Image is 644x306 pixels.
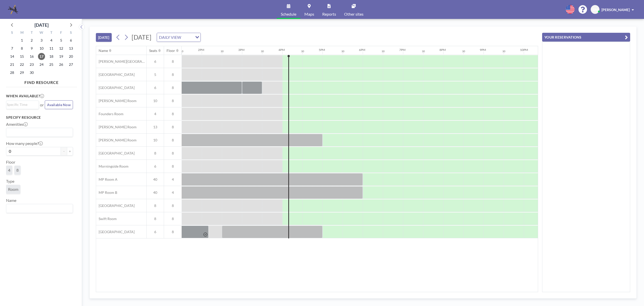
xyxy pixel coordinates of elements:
[6,198,16,203] label: Name
[61,147,67,156] button: -
[9,69,16,76] span: Sunday, September 28, 2025
[164,203,182,208] span: 8
[158,34,182,41] span: DAILY VIEW
[96,177,117,182] span: MP Room A
[164,177,182,182] span: 4
[6,78,77,85] h4: FIND RESOURCE
[96,151,135,156] span: [GEOGRAPHIC_DATA]
[8,5,18,15] img: organization-logo
[9,45,16,52] span: Sunday, September 7, 2025
[149,48,157,53] div: Seats
[34,21,49,28] div: [DATE]
[198,48,204,52] div: 2PM
[147,177,164,182] span: 40
[6,141,43,146] label: How many people?
[45,100,73,109] button: Available Now
[164,85,182,90] span: 8
[28,45,35,52] span: Tuesday, September 9, 2025
[344,12,364,16] span: Other sites
[48,37,55,44] span: Thursday, September 4, 2025
[99,48,108,53] div: Name
[7,30,17,36] div: S
[278,48,285,52] div: 4PM
[147,125,164,129] span: 13
[261,50,264,53] div: 30
[96,99,137,103] span: [PERSON_NAME] Room
[18,69,25,76] span: Monday, September 29, 2025
[601,8,630,12] span: [PERSON_NAME]
[96,112,124,116] span: Founders Room
[147,112,164,116] span: 4
[6,115,73,120] h3: Specify resource
[96,190,117,195] span: MP Room B
[96,230,135,234] span: [GEOGRAPHIC_DATA]
[542,33,630,42] button: YOUR RESERVATIONS
[147,164,164,169] span: 6
[164,125,182,129] span: 8
[183,34,192,41] input: Search for option
[67,37,74,44] span: Saturday, September 6, 2025
[67,53,74,60] span: Saturday, September 20, 2025
[147,85,164,90] span: 6
[38,53,45,60] span: Wednesday, September 17, 2025
[7,129,70,136] input: Search for option
[7,205,70,212] input: Search for option
[48,45,55,52] span: Thursday, September 11, 2025
[96,125,137,129] span: [PERSON_NAME] Room
[399,48,406,52] div: 7PM
[96,217,117,221] span: Swift Room
[18,37,25,44] span: Monday, September 1, 2025
[96,59,146,64] span: [PERSON_NAME][GEOGRAPHIC_DATA]
[28,69,35,76] span: Tuesday, September 30, 2025
[96,203,135,208] span: [GEOGRAPHIC_DATA]
[18,45,25,52] span: Monday, September 8, 2025
[322,12,336,16] span: Reports
[221,50,224,53] div: 30
[96,33,112,42] button: [DATE]
[147,203,164,208] span: 8
[9,53,16,60] span: Sunday, September 14, 2025
[180,50,183,53] div: 30
[164,138,182,142] span: 8
[67,147,73,156] button: +
[167,48,175,53] div: Floor
[6,179,14,184] label: Type
[147,59,164,64] span: 6
[67,45,74,52] span: Saturday, September 13, 2025
[18,53,25,60] span: Monday, September 15, 2025
[48,53,55,60] span: Thursday, September 18, 2025
[147,99,164,103] span: 10
[319,48,325,52] div: 5PM
[238,48,245,52] div: 3PM
[147,138,164,142] span: 10
[164,99,182,103] span: 8
[18,61,25,68] span: Monday, September 22, 2025
[164,217,182,221] span: 8
[37,30,47,36] div: W
[8,187,18,192] span: Room
[422,50,425,53] div: 30
[7,102,36,107] input: Search for option
[38,45,45,52] span: Wednesday, September 10, 2025
[164,151,182,156] span: 8
[164,112,182,116] span: 8
[96,138,137,142] span: [PERSON_NAME] Room
[17,30,27,36] div: M
[164,164,182,169] span: 8
[164,190,182,195] span: 4
[16,168,19,173] span: 8
[164,230,182,234] span: 8
[96,164,129,169] span: Morningside Room
[28,53,35,60] span: Tuesday, September 16, 2025
[132,33,151,41] span: [DATE]
[480,48,486,52] div: 9PM
[47,103,71,107] span: Available Now
[157,33,200,42] div: Search for option
[147,217,164,221] span: 8
[147,72,164,77] span: 5
[341,50,344,53] div: 30
[58,53,65,60] span: Friday, September 19, 2025
[592,7,598,12] span: BM
[164,72,182,77] span: 8
[147,151,164,156] span: 8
